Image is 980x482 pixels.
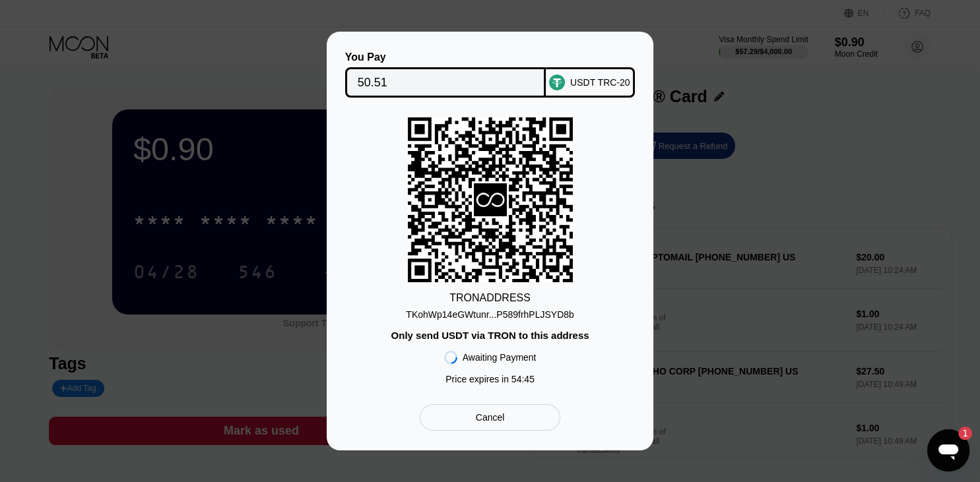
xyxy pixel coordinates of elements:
div: TKohWp14eGWtunr...P589frhPLJSYD8b [406,309,573,320]
div: USDT TRC-20 [570,77,630,88]
div: Cancel [420,404,560,431]
iframe: Number of unread messages [946,427,972,440]
div: You Pay [345,51,546,63]
div: Awaiting Payment [463,352,537,363]
iframe: Button to launch messaging window, 1 unread message [927,429,969,471]
div: Cancel [476,411,505,423]
div: TRON ADDRESS [449,292,531,304]
span: 54 : 45 [511,374,535,384]
div: TKohWp14eGWtunr...P589frhPLJSYD8b [406,304,573,320]
div: Only send USDT via TRON to this address [391,330,589,341]
div: Price expires in [445,374,535,384]
div: You PayUSDT TRC-20 [346,51,634,98]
